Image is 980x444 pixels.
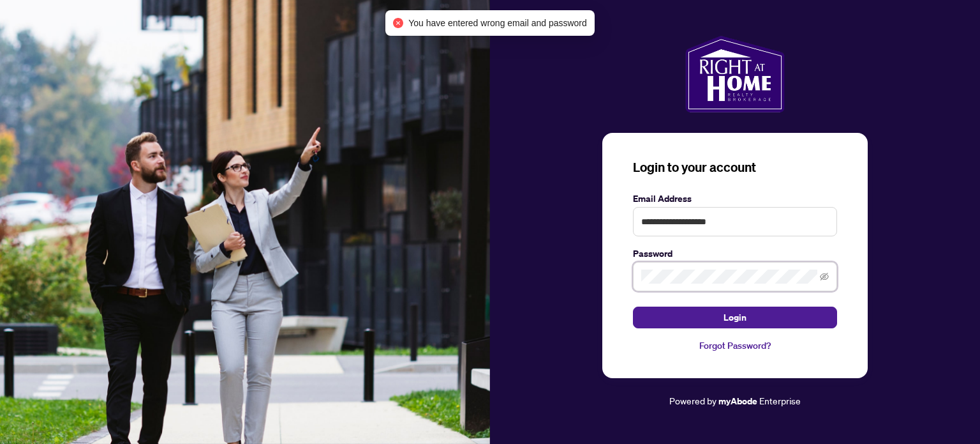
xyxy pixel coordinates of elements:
span: Enterprise [759,395,801,406]
span: close-circle [393,18,403,28]
img: ma-logo [685,36,784,112]
label: Password [633,247,837,261]
a: Forgot Password? [633,339,837,353]
h3: Login to your account [633,158,837,176]
span: Powered by [669,395,716,406]
span: You have entered wrong email and password [408,16,587,30]
span: Login [724,307,746,328]
button: Login [633,307,837,328]
span: eye-invisible [820,272,829,281]
a: myAbode [718,394,757,408]
label: Email Address [633,192,837,206]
